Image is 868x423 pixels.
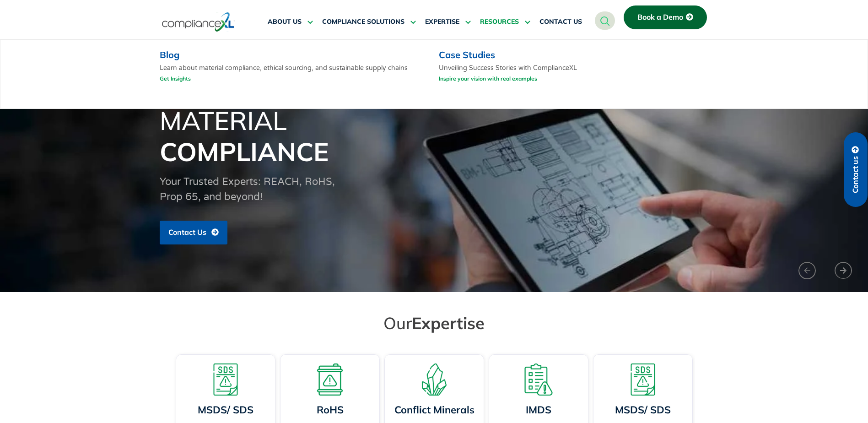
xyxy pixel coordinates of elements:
span: EXPERTISE [425,18,459,26]
img: A representation of minerals [418,363,450,396]
a: CONTACT US [539,11,582,33]
a: Inspire your vision with real examples [439,73,537,84]
a: RESOURCES [480,11,530,33]
h2: Our [178,313,690,333]
a: ABOUT US [268,11,313,33]
a: Book a Demo [624,5,707,29]
a: Blog [160,49,179,60]
a: RoHS [316,403,343,416]
a: Conflict Minerals [394,403,474,416]
span: ABOUT US [268,18,302,26]
a: COMPLIANCE SOLUTIONS [322,11,416,33]
a: EXPERTISE [425,11,471,33]
span: Book a Demo [637,13,683,22]
a: navsearch-button [595,11,615,30]
span: Expertise [412,313,485,333]
img: A warning board with SDS displaying [210,363,242,396]
span: CONTACT US [539,18,582,26]
span: Your Trusted Experts: REACH, RoHS, Prop 65, and beyond! [160,176,335,203]
a: MSDS/ SDS [198,403,253,416]
span: COMPLIANCE SOLUTIONS [322,18,404,26]
span: Compliance [160,136,329,168]
a: MSDS/ SDS [615,403,671,416]
a: Contact us [844,132,868,207]
img: A warning board with SDS displaying [627,363,659,396]
span: Contact us [852,156,860,193]
h1: Material [160,105,709,167]
a: Contact Us [160,221,227,244]
img: logo-one.svg [162,11,235,33]
a: Case Studies [439,49,495,60]
p: Learn about material compliance, ethical sourcing, and sustainable supply chains [160,64,426,87]
a: Get Insights [160,73,191,84]
span: Contact Us [168,228,206,237]
img: A list board with a warning [523,363,555,396]
img: A board with a warning sign [314,363,346,396]
a: IMDS [526,403,551,416]
p: Unveiling Success Stories with ComplianceXL [439,64,577,87]
span: RESOURCES [480,18,519,26]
